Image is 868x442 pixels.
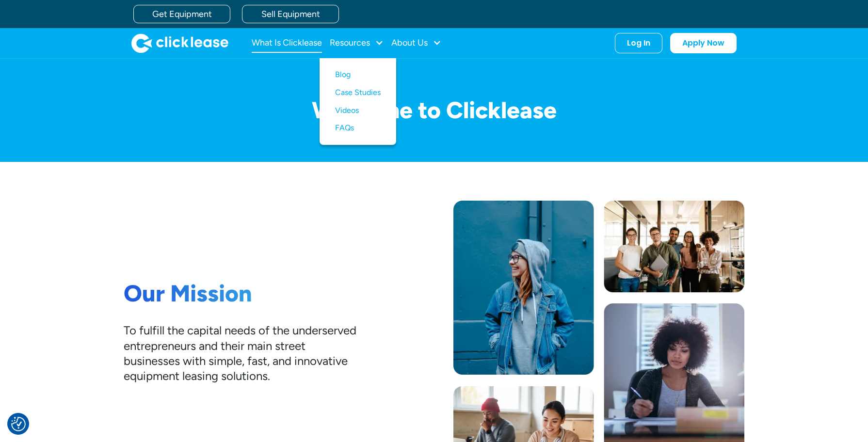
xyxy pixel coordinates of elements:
a: Apply Now [670,33,737,53]
h1: Our Mission [124,280,356,308]
div: About Us [391,33,441,53]
img: Revisit consent button [11,417,26,431]
a: What Is Clicklease [252,33,322,53]
a: home [131,33,228,53]
nav: Resources [320,58,396,145]
div: Resources [330,33,384,53]
div: Log In [627,38,650,48]
button: Consent Preferences [11,417,26,431]
h1: Welcome to Clicklease [124,97,744,123]
a: Sell Equipment [242,5,339,23]
a: FAQs [335,119,381,137]
a: Blog [335,66,381,84]
div: To fulfill the capital needs of the underserved entrepreneurs and their main street businesses wi... [124,323,356,383]
img: Clicklease logo [131,33,228,53]
a: Case Studies [335,84,381,102]
a: Videos [335,102,381,120]
a: Get Equipment [133,5,230,23]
